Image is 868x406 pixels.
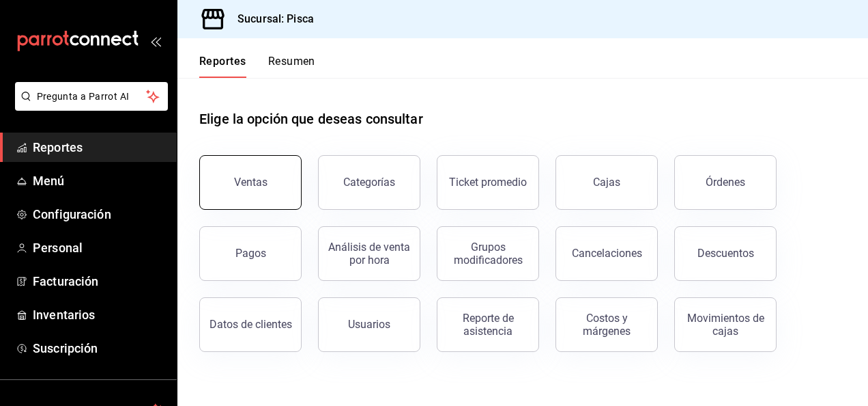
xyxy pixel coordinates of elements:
button: Grupos modificadores [437,226,539,281]
h1: Elige la opción que deseas consultar [199,109,423,129]
button: Costos y márgenes [555,297,658,352]
div: Descuentos [697,247,754,260]
button: Pagos [199,226,302,281]
div: Movimientos de cajas [683,312,768,338]
a: Cajas [555,155,658,210]
span: Personal [33,239,166,257]
span: Configuración [33,205,166,224]
a: Pregunta a Parrot AI [10,99,168,113]
div: Cajas [593,174,621,191]
button: Órdenes [674,155,777,210]
span: Inventarios [33,306,166,324]
span: Suscripción [33,339,166,357]
button: Análisis de venta por hora [318,226,420,281]
button: Ticket promedio [437,155,539,210]
button: Pregunta a Parrot AI [15,82,168,111]
button: Cancelaciones [555,226,658,281]
button: Ventas [199,155,302,210]
button: Datos de clientes [199,297,302,352]
div: Usuarios [348,318,390,331]
div: Pagos [235,247,266,260]
div: Órdenes [706,176,745,189]
span: Facturación [33,272,166,290]
div: Categorías [343,176,395,189]
div: navigation tabs [199,55,315,78]
span: Pregunta a Parrot AI [37,90,147,104]
div: Cancelaciones [572,247,642,260]
button: Reporte de asistencia [437,297,539,352]
div: Grupos modificadores [446,241,530,267]
button: Movimientos de cajas [674,297,777,352]
button: Usuarios [318,297,420,352]
div: Ventas [234,176,267,189]
span: Menú [33,172,166,190]
span: Reportes [33,138,166,157]
button: open_drawer_menu [150,36,161,46]
div: Reporte de asistencia [446,312,530,338]
button: Descuentos [674,226,777,281]
button: Reportes [199,55,246,78]
button: Categorías [318,155,420,210]
div: Datos de clientes [209,318,292,331]
div: Ticket promedio [449,176,527,189]
div: Costos y márgenes [564,312,649,338]
h3: Sucursal: Pisca [227,11,314,27]
div: Análisis de venta por hora [327,241,411,267]
button: Resumen [268,55,315,78]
